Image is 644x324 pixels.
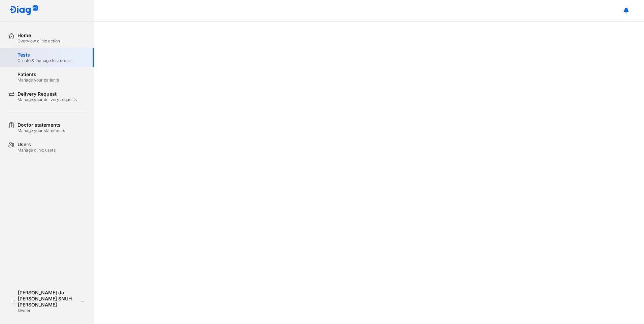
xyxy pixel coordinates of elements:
div: Delivery Request [18,91,77,97]
img: logo [9,5,38,16]
div: Users [18,141,56,148]
div: Patients [18,71,59,77]
div: Manage your statements [18,128,65,133]
div: Home [18,32,60,38]
div: Tests [18,52,72,58]
div: Manage your delivery requests [18,97,77,102]
div: Manage your patients [18,77,59,83]
img: logo [11,298,18,305]
div: Overview clinic action [18,38,60,44]
div: Owner [18,308,79,313]
div: Doctor statements [18,122,65,128]
div: Create & manage test orders [18,58,72,63]
div: [PERSON_NAME] đa [PERSON_NAME] SNUH [PERSON_NAME] [18,290,79,308]
div: Manage clinic users [18,148,56,153]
